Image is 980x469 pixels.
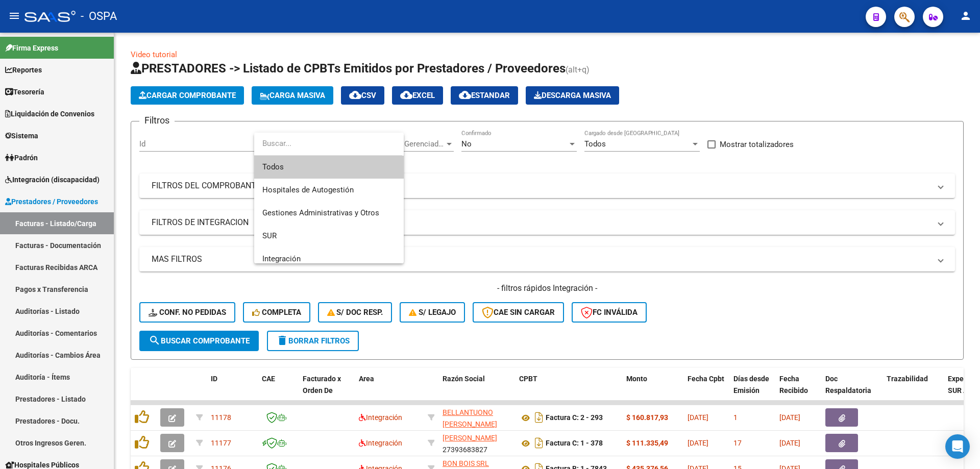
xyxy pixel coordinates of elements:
[262,208,379,217] span: Gestiones Administrativas y Otros
[254,132,402,155] input: dropdown search
[945,434,970,459] div: Open Intercom Messenger
[262,185,354,194] span: Hospitales de Autogestión
[262,231,277,240] span: SUR
[262,254,301,263] span: Integración
[262,156,396,179] span: Todos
